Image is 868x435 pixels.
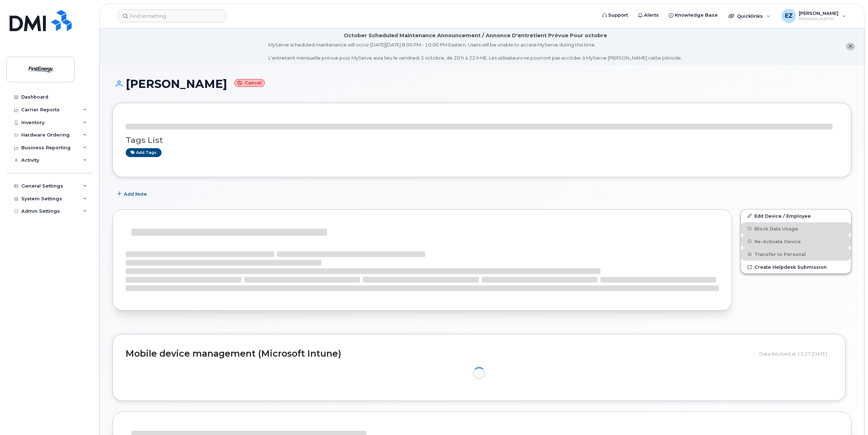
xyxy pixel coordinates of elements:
button: Block Data Usage [741,222,851,235]
h3: Tags List [126,136,838,145]
button: Transfer to Personal [741,248,851,261]
div: Data fetched at 13:27 [DATE] [759,347,832,361]
div: October Scheduled Maintenance Announcement / Annonce D'entretient Prévue Pour octobre [344,32,607,39]
span: Re-Activate Device [754,239,801,244]
button: Add Note [113,188,153,201]
div: MyServe scheduled maintenance will occur [DATE][DATE] 8:00 PM - 10:00 PM Eastern. Users will be u... [268,41,682,61]
h2: Mobile device management (Microsoft Intune) [126,349,754,359]
a: Edit Device / Employee [741,210,851,222]
small: Cancel [234,79,265,87]
h1: [PERSON_NAME] [113,78,851,90]
button: Re-Activate Device [741,235,851,248]
button: close notification [846,43,855,50]
a: Create Helpdesk Submission [741,261,851,273]
span: Add Note [124,191,147,197]
a: Add tags [126,148,162,157]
